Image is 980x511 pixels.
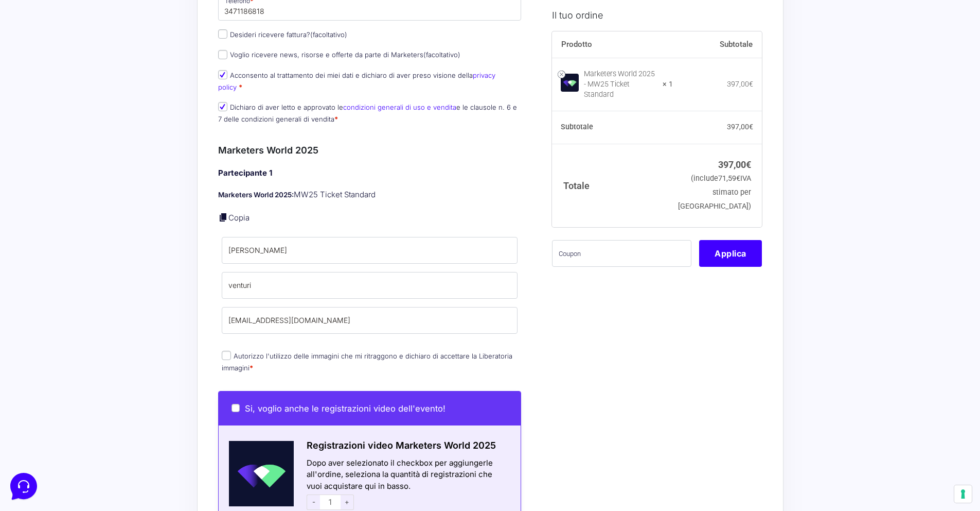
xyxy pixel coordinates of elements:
div: Marketers World 2025 - MW25 Ticket Standard [584,69,656,99]
h3: Il tuo ordine [552,8,762,22]
small: (include IVA stimato per [GEOGRAPHIC_DATA]) [678,174,751,211]
a: Copia [228,213,250,223]
img: dark [16,74,37,95]
span: € [746,159,751,169]
p: Home [31,345,48,354]
input: Dichiaro di aver letto e approvato lecondizioni generali di uso e venditae le clausole n. 6 e 7 d... [218,102,227,111]
th: Subtotale [552,111,673,144]
input: Coupon [552,240,691,266]
button: Applica [699,240,762,266]
label: Voglio ricevere news, risorse e offerte da parte di Marketers [218,50,460,59]
a: Open Help Center [128,144,189,152]
a: Copia i dettagli dell'acquirente [218,212,228,223]
span: Registrazioni video Marketers World 2025 [307,440,496,451]
span: + [341,495,354,510]
th: Totale [552,144,673,227]
input: Acconsento al trattamento dei miei dati e dichiaro di aver preso visione dellaprivacy policy [218,70,227,79]
input: Voglio ricevere news, risorse e offerte da parte di Marketers(facoltativo) [218,50,227,59]
span: Your Conversations [16,58,83,66]
bdi: 397,00 [718,159,751,169]
bdi: 397,00 [727,123,753,131]
span: € [736,174,740,183]
button: Start a Conversation [16,103,189,124]
input: Si, voglio anche le registrazioni video dell'evento! [231,404,240,412]
strong: × 1 [663,79,673,89]
h3: Marketers World 2025 [218,143,522,157]
h4: Partecipante 1 [218,167,522,179]
span: - [307,495,320,510]
label: Acconsento al trattamento dei miei dati e dichiaro di aver preso visione della [218,71,495,91]
input: Desideri ricevere fattura?(facoltativo) [218,29,227,39]
a: condizioni generali di uso e vendita [343,103,456,111]
strong: Marketers World 2025: [218,191,294,199]
input: Autorizzo l'utilizzo delle immagini che mi ritraggono e dichiaro di accettare la Liberatoria imma... [222,351,231,360]
span: Si, voglio anche le registrazioni video dell'evento! [245,403,446,414]
label: Dichiaro di aver letto e approvato le e le clausole n. 6 e 7 delle condizioni generali di vendita [218,103,517,123]
span: Start a Conversation [74,109,144,117]
span: (facoltativo) [423,50,460,59]
input: Search for an Article... [23,166,168,177]
input: 1 [320,495,341,510]
label: Desideri ricevere fattura? [218,30,347,39]
th: Prodotto [552,31,673,58]
button: Le tue preferenze relative al consenso per le tecnologie di tracciamento [954,485,972,503]
bdi: 397,00 [727,79,753,88]
span: Find an Answer [16,144,70,152]
iframe: Customerly Messenger Launcher [8,471,39,502]
p: Messages [88,345,118,354]
button: Messages [72,331,135,354]
span: 71,59 [718,174,740,183]
p: Help [159,345,173,354]
img: dark [49,74,70,95]
span: € [749,79,753,88]
label: Autorizzo l'utilizzo delle immagini che mi ritraggono e dichiaro di accettare la Liberatoria imma... [222,352,512,372]
span: € [749,123,753,131]
img: Marketers World 2025 - MW25 Ticket Standard [561,74,579,92]
h2: Hello from Marketers 👋 [8,8,173,41]
img: dark [33,74,54,95]
img: Schermata-2022-04-11-alle-18.28.41.png [219,441,294,506]
button: Home [8,331,72,354]
th: Subtotale [673,31,762,58]
button: Help [134,331,198,354]
p: MW25 Ticket Standard [218,189,522,201]
span: (facoltativo) [310,30,347,39]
